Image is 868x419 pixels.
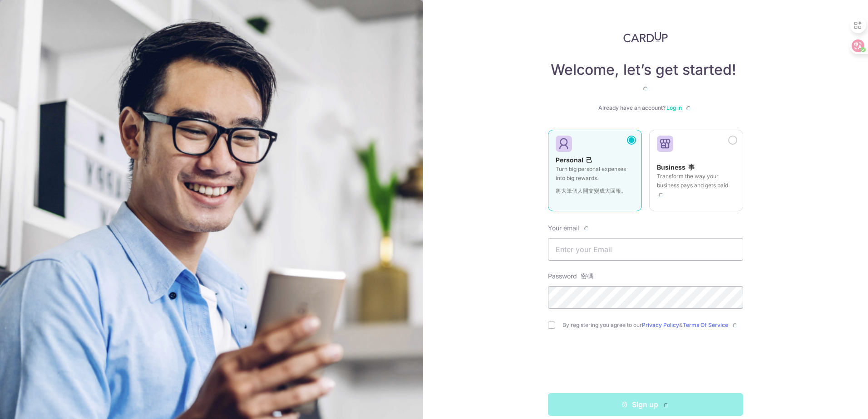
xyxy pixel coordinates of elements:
input: Enter your Email [548,238,743,261]
p: Transform the way your business pays and gets paid. [657,172,735,199]
a: Log in [666,104,682,111]
font: 將大筆個人開支變成大回報。 [556,187,626,194]
img: CardUp Logo [623,32,668,43]
strong: Business [657,163,695,171]
a: Terms Of Service [683,322,728,328]
font: 事 [688,163,695,171]
label: Password [548,272,593,281]
a: Business 事 Transform the way your business pays and gets paid. [649,130,743,217]
iframe: reCAPTCHA [577,347,715,382]
font: 密碼 [581,272,593,280]
label: Your email [548,224,591,233]
div: Already have an account? [548,104,743,112]
font: 己 [586,156,592,164]
label: By registering you agree to our & [562,322,743,329]
h4: Welcome, let’s get started! [548,61,743,97]
strong: Personal [556,156,592,164]
p: Turn big personal expenses into big rewards. [556,165,634,199]
a: Personal 己 Turn big personal expenses into big rewards.將大筆個人開支變成大回報。 [548,130,642,217]
a: Privacy Policy [642,322,679,328]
